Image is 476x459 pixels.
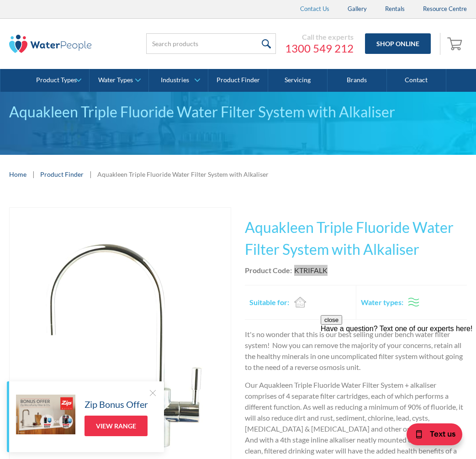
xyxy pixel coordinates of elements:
[40,169,84,179] a: Product Finder
[85,397,148,411] h5: Zip Bonus Offer
[294,265,328,276] div: KTRIFALK
[328,69,387,92] a: Brands
[447,36,465,51] img: shopping cart
[146,33,276,54] input: Search products
[97,169,269,179] div: Aquakleen Triple Fluoride Water Filter System with Alkaliser
[88,169,93,179] div: |
[161,76,189,84] div: Industries
[149,69,208,92] a: Industries
[9,35,91,53] img: The Water People
[285,42,354,55] a: 1300 549 212
[445,33,467,55] a: Open empty cart
[245,329,467,373] p: It's no wonder that this is our best selling under bench water filter system! Now you can remove ...
[387,69,446,92] a: Contact
[16,395,75,434] img: Zip Bonus Offer
[245,216,467,260] h1: Aquakleen Triple Fluoride Water Filter System with Alkaliser
[403,413,476,459] iframe: podium webchat widget bubble
[365,33,431,54] a: Shop Online
[98,76,133,84] div: Water Types
[9,169,26,179] a: Home
[36,76,77,84] div: Product Types
[245,266,292,274] strong: Product Code:
[31,169,36,179] div: |
[249,297,289,308] h2: Suitable for:
[321,315,476,425] iframe: podium webchat widget prompt
[208,69,268,92] a: Product Finder
[90,69,148,92] a: Water Types
[9,101,467,123] div: Aquakleen Triple Fluoride Water Filter System with Alkaliser
[85,416,148,436] a: View Range
[268,69,328,92] a: Servicing
[30,69,89,92] a: Product Types
[285,32,354,42] div: Call the experts
[361,297,403,308] h2: Water types:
